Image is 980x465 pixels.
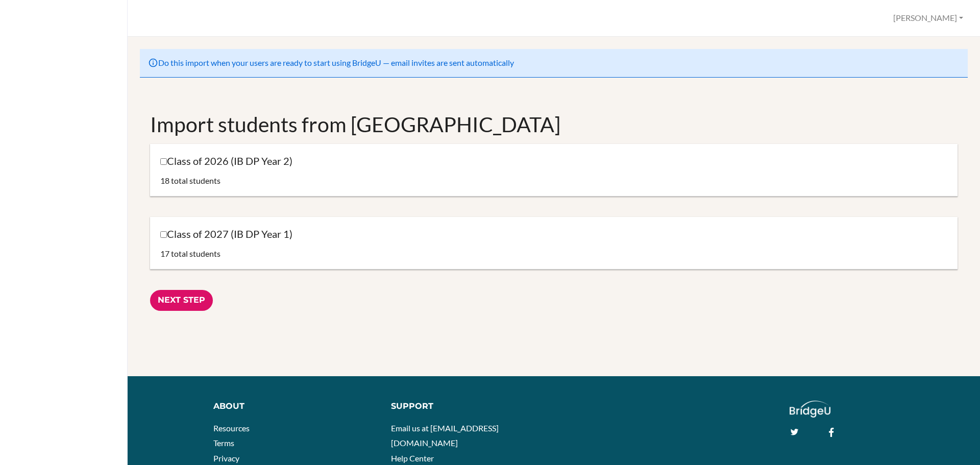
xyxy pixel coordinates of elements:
[160,231,167,238] input: Class of 2027 (IB DP Year 1)
[150,290,213,311] input: Next Step
[213,453,239,463] a: Privacy
[160,249,220,258] span: 17 total students
[213,401,376,412] div: About
[160,154,292,168] label: Class of 2026 (IB DP Year 2)
[213,423,250,433] a: Resources
[790,401,831,418] img: logo_white@2x-f4f0deed5e89b7ecb1c2cc34c3e3d731f90f0f143d5ea2071677605dd97b5244.png
[391,401,545,412] div: Support
[160,158,167,165] input: Class of 2026 (IB DP Year 2)
[160,176,220,185] span: 18 total students
[889,9,968,28] button: [PERSON_NAME]
[140,49,968,78] div: Do this import when your users are ready to start using BridgeU — email invites are sent automati...
[150,110,958,138] h1: Import students from [GEOGRAPHIC_DATA]
[213,438,234,448] a: Terms
[391,453,434,463] a: Help Center
[160,227,292,241] label: Class of 2027 (IB DP Year 1)
[391,423,499,448] a: Email us at [EMAIL_ADDRESS][DOMAIN_NAME]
